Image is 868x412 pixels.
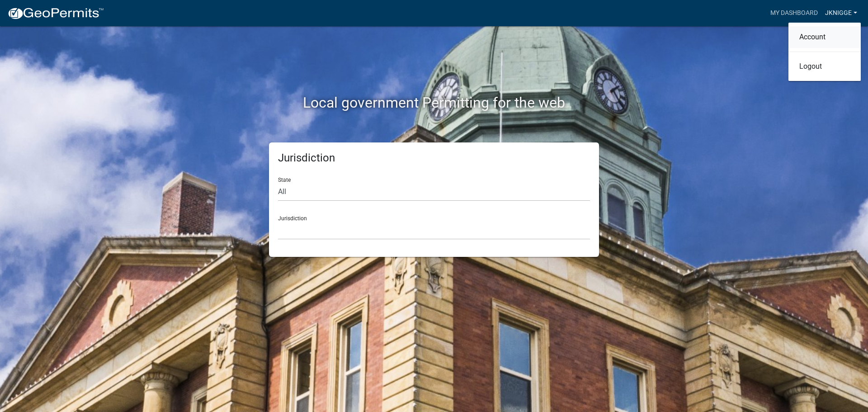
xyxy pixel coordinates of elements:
a: Logout [788,56,861,77]
h5: Jurisdiction [278,152,590,165]
div: jknigge [788,23,861,81]
a: My Dashboard [767,5,821,22]
a: Account [788,26,861,48]
a: jknigge [821,5,861,22]
h2: Local government Permitting for the web [183,94,685,111]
